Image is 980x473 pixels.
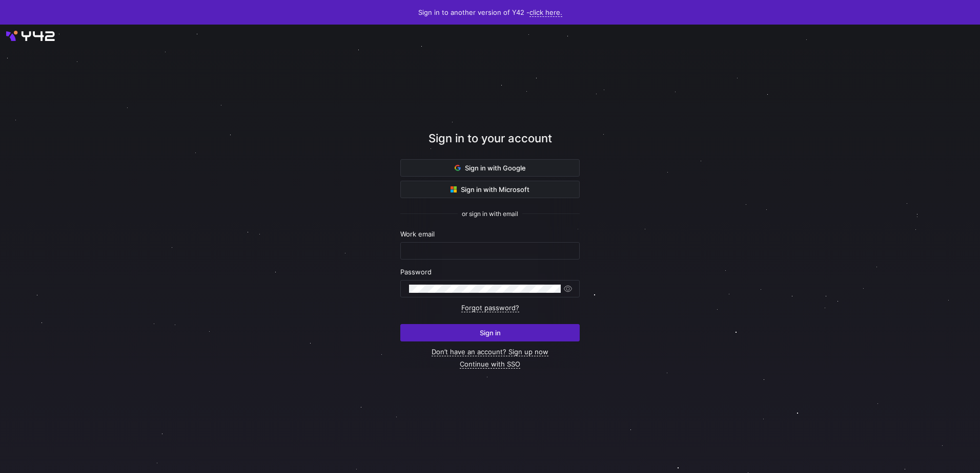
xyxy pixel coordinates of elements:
[462,210,518,218] span: or sign in with email
[455,164,526,172] span: Sign in with Google
[461,304,519,312] a: Forgot password?
[400,181,580,198] button: Sign in with Microsoft
[400,130,580,159] div: Sign in to your account
[432,348,548,356] a: Don’t have an account? Sign up now
[400,324,580,341] button: Sign in
[451,185,529,193] span: Sign in with Microsoft
[400,268,432,276] span: Password
[480,329,501,337] span: Sign in
[400,159,580,177] button: Sign in with Google
[529,8,562,17] a: click here.
[460,360,520,369] a: Continue with SSO
[400,230,435,238] span: Work email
